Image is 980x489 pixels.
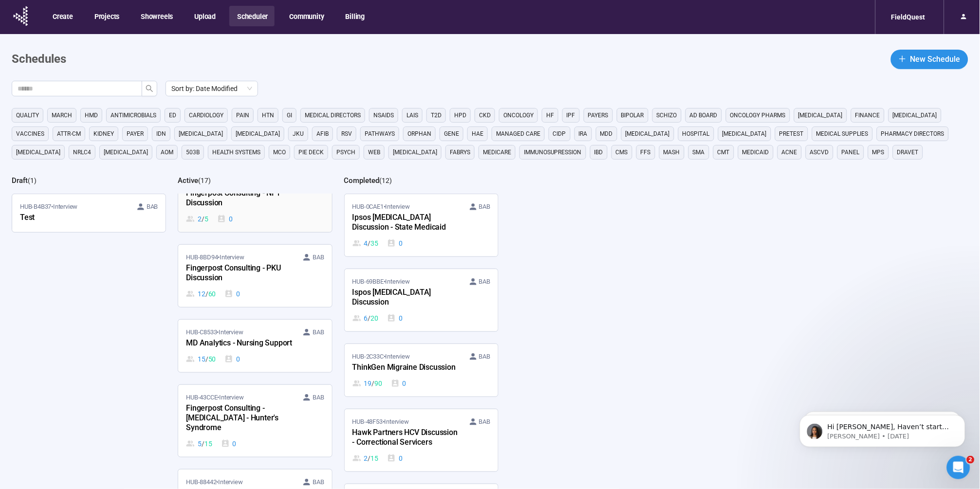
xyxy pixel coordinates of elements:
span: 20 [370,313,378,324]
span: HUB-88442 • Interview [186,477,242,487]
span: HUB-C8533 • Interview [186,327,243,337]
div: 0 [217,214,233,224]
span: Pathways [365,129,395,139]
div: Ipsos [MEDICAL_DATA] Discussion - State Medicaid [352,212,460,234]
span: managed care [496,129,540,139]
span: Bipolar [621,110,644,120]
button: Community [281,6,331,26]
a: HUB-69BBE•Interview BABIspos [MEDICAL_DATA] Discussion6 / 200 [345,269,498,331]
span: MPS [872,147,885,157]
div: Test [20,212,127,224]
span: 50 [208,354,216,364]
span: pretest [779,129,804,139]
span: PIE Deck [298,147,324,157]
div: 0 [387,453,403,464]
span: 15 [204,438,212,449]
span: QUALITY [16,110,39,120]
div: 2 [186,214,208,224]
span: GENE [444,129,459,139]
span: MDD [600,129,613,139]
span: 5 [204,214,208,224]
span: plus [899,55,906,63]
span: 35 [370,238,378,249]
span: AOM [161,147,173,157]
span: Health Systems [212,147,260,157]
span: [MEDICAL_DATA] [393,147,437,157]
span: MCO [273,147,286,157]
a: HUB-2C33C•Interview BABThinkGen Migraine Discussion19 / 900 [345,344,498,397]
span: HUB-69BBE • Interview [352,277,410,287]
div: 6 [352,313,378,324]
div: 0 [387,313,403,324]
div: MD Analytics - Nursing Support [186,337,293,350]
div: 4 [352,238,378,249]
span: [MEDICAL_DATA] [104,147,148,157]
span: SMA [693,147,705,157]
button: search [142,81,157,96]
span: antimicrobials [111,110,156,120]
span: HPD [454,110,466,120]
div: Fingerpost Consulting - NF1 Discussion [186,187,293,210]
span: [MEDICAL_DATA] [179,129,223,139]
span: March [52,110,72,120]
span: ASCVD [810,147,829,157]
span: fabrys [450,147,470,157]
span: immunosupression [524,147,582,157]
h2: Completed [344,176,380,185]
button: plusNew Schedule [891,50,968,69]
span: ( 17 ) [198,177,211,184]
div: 5 [186,438,212,449]
span: New Schedule [910,53,961,65]
div: 2 [352,453,378,464]
span: BAB [313,477,324,487]
span: MASH [664,147,680,157]
div: 0 [224,354,240,364]
span: search [146,85,153,92]
span: IRA [579,129,588,139]
span: HUB-8BD94 • Interview [186,253,244,262]
span: Cardiology [189,110,223,120]
div: 19 [352,378,382,389]
span: PAIN [236,110,249,120]
span: IBD [594,147,603,157]
span: HUB-B4B37 • Interview [20,202,77,212]
iframe: Intercom notifications message [785,395,980,463]
span: GI [287,110,292,120]
span: 2 [967,456,975,464]
button: Showreels [133,6,180,26]
span: / [205,354,208,364]
span: HMD [85,110,98,120]
span: BAB [313,393,324,402]
span: BAB [479,202,490,212]
span: / [368,238,370,249]
div: 0 [224,289,240,299]
span: / [205,289,208,299]
span: ( 12 ) [380,177,392,184]
span: FFS [641,147,651,157]
span: [MEDICAL_DATA] [626,129,670,139]
div: 0 [391,378,407,389]
span: BAB [479,352,490,362]
span: ( 1 ) [28,177,37,184]
span: HUB-48F53 • Interview [352,417,409,427]
span: [MEDICAL_DATA] [236,129,280,139]
span: HF [546,110,554,120]
span: medicaid [742,147,769,157]
a: HUB-0CAE1•Interview BABIpsos [MEDICAL_DATA] Discussion - State Medicaid4 / 350 [345,194,498,256]
span: medical supplies [816,129,869,139]
span: dravet [897,147,919,157]
div: 12 [186,289,216,299]
div: Ispos [MEDICAL_DATA] Discussion [352,287,460,309]
span: HUB-43CCE • Interview [186,393,243,402]
span: hae [472,129,483,139]
span: BAB [479,417,490,427]
span: LAIs [407,110,418,120]
span: kidney [93,129,114,139]
h2: Draft [12,176,28,185]
span: Sort by: Date Modified [171,81,252,96]
span: Oncology Pharms [730,110,786,120]
span: BAB [479,277,490,287]
span: HOSpital [683,129,710,139]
